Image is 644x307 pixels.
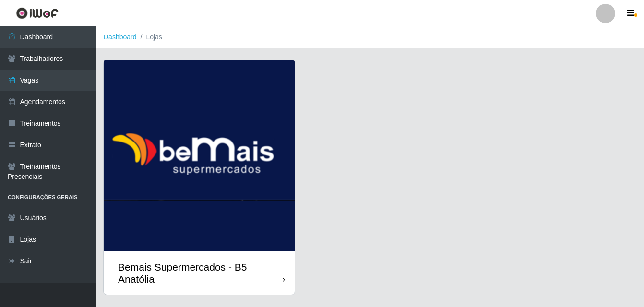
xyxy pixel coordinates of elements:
[96,26,644,48] nav: breadcrumb
[16,7,59,19] img: CoreUI Logo
[104,33,137,41] a: Dashboard
[104,60,295,295] a: Bemais Supermercados - B5 Anatólia
[118,261,283,285] div: Bemais Supermercados - B5 Anatólia
[104,60,295,251] img: cardImg
[137,32,162,42] li: Lojas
